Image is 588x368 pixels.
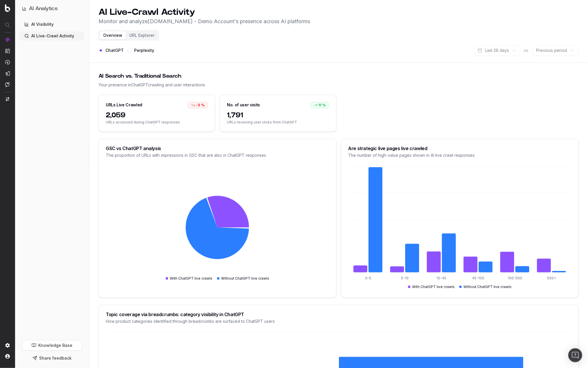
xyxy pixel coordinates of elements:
[20,20,84,29] a: AI Visibility
[436,276,446,280] tspan: 10-45
[5,354,10,359] img: My account
[217,276,269,281] div: Without ChatGPT live crawls
[106,152,329,158] div: The proportion of URLs with impressions in GSC that are also in ChatGPT responses
[524,48,529,53] span: vs.
[106,312,571,317] div: Topic coverage via breadcrumbs: category visibility in ChatGPT
[348,146,572,151] div: Are strategic live pages live crawled
[568,348,582,362] div: Open Intercom Messenger
[227,102,260,108] div: No. of user visits
[126,31,158,39] button: URL Explorer
[401,276,409,280] tspan: 5-10
[106,318,571,324] div: How product categories identified through breadcrumbs are surfaced to ChatGPT users
[5,82,10,87] img: Assist
[5,71,10,76] img: Studio
[201,103,205,108] span: %
[99,17,310,25] p: Monitor and analyze [DOMAIN_NAME] - Demo Account 's presence across AI platforms
[99,82,579,88] div: Your presence in ChatGPT crawling and user interactions
[6,97,9,101] img: Switch project
[100,31,126,39] button: Overview
[323,103,326,108] span: %
[22,5,82,13] button: AI Analytics
[105,48,124,52] label: ChatGPT
[227,120,329,125] span: URLs receiving user clicks from ChatGPT
[29,5,58,13] h1: AI Analytics
[106,146,329,151] div: GSC vs ChatGPT analysis
[106,120,208,125] span: URLs accessed during ChatGPT responses
[5,60,10,65] img: Activation
[348,152,572,158] div: The number of high-value pages shown in AI live crawl responses
[188,102,208,108] div: -3
[311,102,329,108] div: 11
[99,7,310,17] h1: AI Live-Crawl Activity
[547,276,556,280] tspan: 500+
[106,111,208,120] span: 2,059
[408,285,455,289] div: With ChatGPT live crawls
[5,343,10,348] img: Setting
[22,340,82,351] a: Knowledge Base
[22,353,82,363] button: Share feedback
[20,31,84,41] a: AI Live-Crawl Activity
[459,285,511,289] div: Without ChatGPT live crawls
[365,276,371,280] tspan: 0-5
[5,48,10,53] img: Intelligence
[227,111,329,120] span: 1,791
[472,276,484,280] tspan: 45-100
[99,72,579,80] div: AI Search vs. Traditional Search
[134,48,154,52] label: Perplexity
[5,4,10,12] img: Botify logo
[508,276,522,280] tspan: 100-500
[5,37,10,42] img: Analytics
[106,102,142,108] div: URLs Live Crawled
[166,276,212,281] div: With ChatGPT live crawls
